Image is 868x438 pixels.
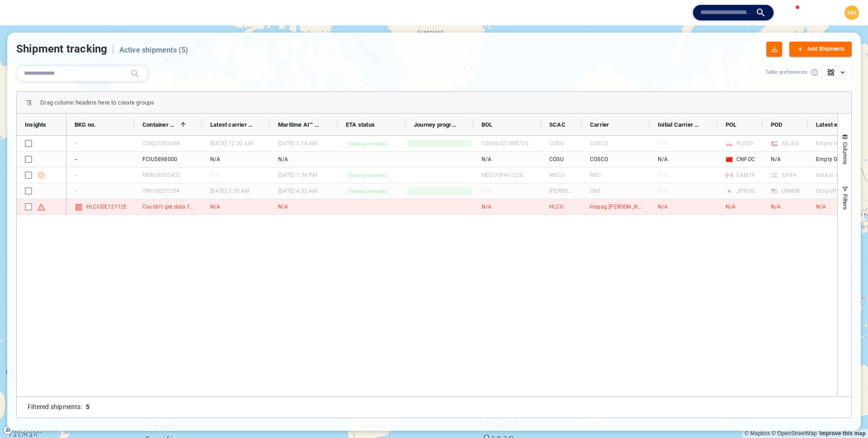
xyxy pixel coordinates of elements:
div: Press SPACE to select this row. [17,152,66,167]
button: Home [67,5,96,21]
div: MSC [590,171,602,179]
div: COSU6321888720 [481,139,528,148]
div: Drop-off at POSTPOD [816,187,868,195]
span: Journey progress [414,121,458,128]
div: FCIU5898000 [142,155,177,163]
div: Press SPACE to select this row. [17,199,66,215]
span: 5:30 am [228,187,249,195]
span: Latest carrier ETD/ATD [210,121,255,128]
div: CAMTR [735,169,757,181]
span: 4:32 am [296,187,317,195]
div: MSNU6505432 [142,171,181,179]
div: United States [771,188,778,194]
span: Maritime AI™ Predictive ETA [278,121,322,128]
a: Rule engine [254,5,291,21]
div: Empty Gate in at [GEOGRAPHIC_DATA] [816,155,868,163]
div: -- [75,187,77,195]
iframe: Chat [830,397,861,431]
div: ILHFA [780,169,798,181]
button: Add Shipments [789,42,852,57]
div: USMOB [780,185,802,197]
span: 12:30 am [228,139,253,148]
div: HLCU [549,203,564,211]
div: Poland [726,140,733,147]
div: MEDUOF497228 [481,171,523,179]
div: TRHU8251254 [142,187,179,195]
span: Filters [842,194,849,210]
p: N/A [658,155,668,163]
span: [DATE] [210,139,226,148]
span: Containers of interest [437,8,503,18]
p: N/A [278,203,288,211]
a: Compliance service tool [357,5,426,21]
div: Canada [726,172,733,178]
a: Map [107,5,128,21]
button: Containers of interest [433,5,511,21]
p: N/A [771,155,781,163]
div: COSU [549,139,564,148]
span: [DATE] [278,139,294,148]
div: Japan [726,188,733,194]
div: United Arab Emirates [771,140,778,147]
a: Webhooks Portal [298,5,349,21]
div: ONE [590,187,601,195]
h6: Filtered shipments : [28,402,82,412]
div: [PERSON_NAME] [549,187,574,195]
span: [DATE] [278,187,294,195]
div: CNFOC [735,153,757,165]
p: N/A [210,171,221,179]
h6: 5 [86,403,90,410]
div: Gate in at POD [816,171,853,179]
div: MSCU [549,171,565,179]
a: Home [70,5,93,21]
p: N/A [481,155,492,163]
span: ETA status [346,121,375,128]
span: BOL [481,121,493,128]
span: 5:14 am [296,139,317,148]
p: N/A [481,203,492,211]
span: Container no. [142,121,177,128]
p: N/A [481,187,492,195]
div: -- [75,139,77,148]
div: Add Shipments [806,43,846,56]
div: COSCO [590,155,608,163]
div: AEJEA [780,138,801,149]
div: Row Groups [40,99,154,106]
div: Empty Gate in at POSTPOD [816,139,868,148]
div: JPNGO [735,185,757,197]
a: Explore companies [190,5,247,21]
div: Press SPACE to select this row. [17,136,66,152]
span: POD [771,121,783,128]
p: Couldn't get data for this shipment [142,203,194,211]
button: Map [103,5,132,21]
span: Columns [842,142,849,165]
span: POL [726,121,737,128]
h5: | [107,42,119,56]
h6: Active shipments ( 5 ) [119,44,189,57]
span: Tracking completed [348,188,389,195]
div: CSNU7092694 [142,139,180,148]
p: N/A [726,203,736,211]
p: N/A [658,139,668,148]
button: MA [843,4,861,22]
span: 1:36 pm [296,171,317,179]
p: N/A [278,155,288,163]
div: COSCO [590,139,608,148]
div: -- [75,155,77,163]
div: PLGDY [735,138,755,149]
span: MA [847,9,857,16]
p: N/A [658,171,668,179]
div: Press SPACE to select this row. [17,167,66,183]
span: SCAC [549,121,566,128]
a: Search engine [139,5,183,21]
p: N/A [658,187,668,195]
div: Press SPACE to select this row. [17,183,66,199]
div: China [726,156,733,162]
div: Notification center [812,7,823,18]
span: [DATE] [210,187,226,195]
p: Table preferences [765,69,807,76]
